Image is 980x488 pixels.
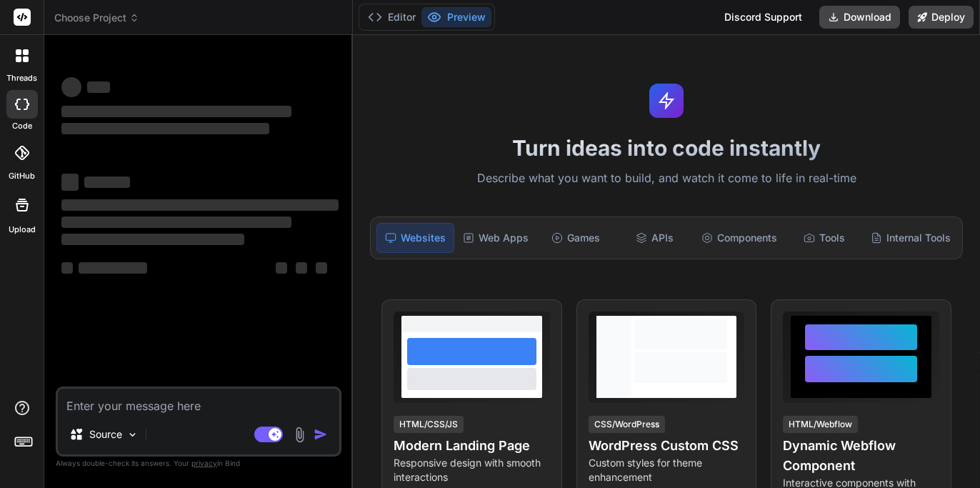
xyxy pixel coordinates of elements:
[362,7,421,27] button: Editor
[314,427,328,442] img: icon
[865,223,956,253] div: Internal Tools
[909,6,974,29] button: Deploy
[616,223,693,253] div: APIs
[296,262,307,274] span: ‌
[291,427,308,443] img: attachment
[786,223,862,253] div: Tools
[361,135,971,161] h1: Turn ideas into code instantly
[394,456,550,484] p: Responsive design with smooth interactions
[376,223,454,253] div: Websites
[56,457,341,470] p: Always double-check its answers. Your in Bind
[783,436,939,476] h4: Dynamic Webflow Component
[276,262,287,274] span: ‌
[61,262,73,274] span: ‌
[589,456,745,484] p: Custom styles for theme enhancement
[61,123,269,134] span: ‌
[394,416,464,433] div: HTML/CSS/JS
[126,429,139,441] img: Pick Models
[421,7,491,27] button: Preview
[819,6,900,29] button: Download
[61,174,79,191] span: ‌
[87,81,110,93] span: ‌
[316,262,327,274] span: ‌
[61,106,291,117] span: ‌
[191,459,217,467] span: privacy
[361,169,971,188] p: Describe what you want to build, and watch it come to life in real-time
[61,199,339,211] span: ‌
[54,11,139,25] span: Choose Project
[589,436,745,456] h4: WordPress Custom CSS
[61,77,81,97] span: ‌
[79,262,147,274] span: ‌
[9,224,36,236] label: Upload
[61,216,291,228] span: ‌
[89,427,122,442] p: Source
[84,176,130,188] span: ‌
[716,6,811,29] div: Discord Support
[61,234,244,245] span: ‌
[9,170,35,182] label: GitHub
[394,436,550,456] h4: Modern Landing Page
[537,223,614,253] div: Games
[696,223,783,253] div: Components
[783,416,858,433] div: HTML/Webflow
[12,120,32,132] label: code
[457,223,534,253] div: Web Apps
[6,72,37,84] label: threads
[589,416,665,433] div: CSS/WordPress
